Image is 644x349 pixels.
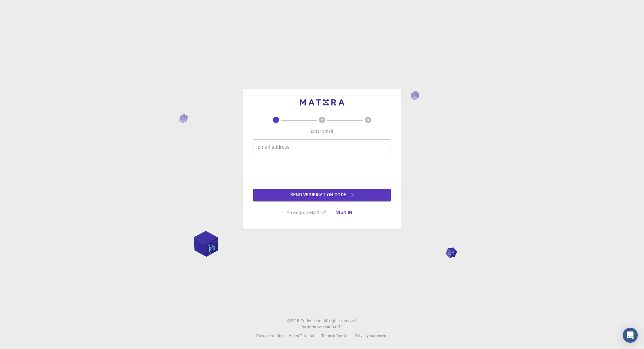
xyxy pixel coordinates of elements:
[256,333,284,338] span: Documentation
[331,206,357,219] button: Sign in
[367,118,369,122] text: 3
[355,333,388,338] span: Privacy statement
[289,333,316,339] a: Video Tutorials
[287,318,300,324] span: © 2025
[321,118,323,122] text: 2
[289,333,316,338] span: Video Tutorials
[311,128,334,134] p: Enter email
[287,209,326,216] p: Already on Mat3ra?
[324,318,357,324] span: All rights reserved.
[330,324,344,330] a: [DATE].
[253,189,391,201] button: Send verification code
[623,328,638,343] div: Open Intercom Messenger
[321,333,350,339] a: Terms of service
[355,333,388,339] a: Privacy statement
[274,159,370,184] iframe: reCAPTCHA
[256,333,284,339] a: Documentation
[330,324,344,329] span: [DATE] .
[300,318,322,324] a: Exabyte Inc.
[275,118,277,122] text: 1
[300,318,322,323] span: Exabyte Inc.
[300,324,330,330] span: Platform version
[321,333,350,338] span: Terms of service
